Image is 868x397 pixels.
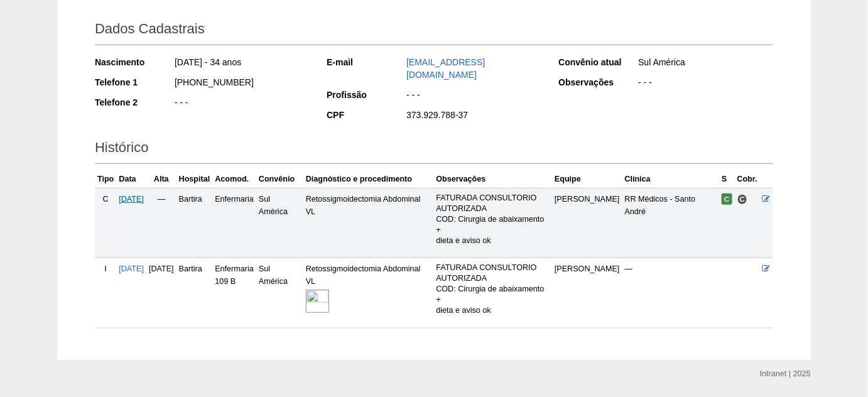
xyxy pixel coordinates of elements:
[119,264,144,273] a: [DATE]
[176,258,213,328] td: Bartira
[436,263,550,316] p: FATURADA CONSULTORIO AUTORIZADA COD: Cirurgia de abaixamento + dieta e aviso ok
[95,56,173,68] div: Nascimento
[146,170,176,188] th: Alta
[637,56,773,72] div: Sul América
[735,170,760,188] th: Cobr.
[173,96,310,112] div: - - -
[719,170,735,188] th: S
[433,170,552,188] th: Observações
[760,367,811,380] div: Intranet | 2025
[552,188,622,258] td: [PERSON_NAME]
[436,193,550,246] p: FATURADA CONSULTORIO AUTORIZADA COD: Cirurgia de abaixamento + dieta e aviso ok
[176,170,213,188] th: Hospital
[212,258,256,328] td: Enfermaria 109 B
[303,258,434,328] td: Retossigmoidectomia Abdominal VL
[95,170,116,188] th: Tipo
[173,76,310,92] div: [PHONE_NUMBER]
[256,188,303,258] td: Sul América
[303,188,434,258] td: Retossigmoidectomia Abdominal VL
[622,258,720,328] td: —
[622,170,720,188] th: Clínica
[558,76,637,89] div: Observações
[552,258,622,328] td: [PERSON_NAME]
[212,170,256,188] th: Acomod.
[212,188,256,258] td: Enfermaria
[327,89,405,101] div: Profissão
[146,188,176,258] td: —
[256,258,303,328] td: Sul América
[119,195,144,204] a: [DATE]
[622,188,720,258] td: RR Médicos - Santo André
[173,56,310,72] div: [DATE] - 34 anos
[176,188,213,258] td: Bartira
[149,264,174,273] span: [DATE]
[406,57,485,80] a: [EMAIL_ADDRESS][DOMAIN_NAME]
[97,193,114,205] div: C
[327,109,405,121] div: CPF
[303,170,434,188] th: Diagnóstico e procedimento
[722,193,732,205] span: Confirmada
[637,76,773,92] div: - - -
[95,96,173,109] div: Telefone 2
[327,56,405,68] div: E-mail
[737,194,748,205] span: Consultório
[256,170,303,188] th: Convênio
[558,56,637,68] div: Convênio atual
[95,135,773,164] h2: Histórico
[95,16,773,45] h2: Dados Cadastrais
[405,89,541,104] div: - - -
[97,263,114,275] div: I
[95,76,173,89] div: Telefone 1
[552,170,622,188] th: Equipe
[116,170,146,188] th: Data
[405,109,541,124] div: 373.929.788-37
